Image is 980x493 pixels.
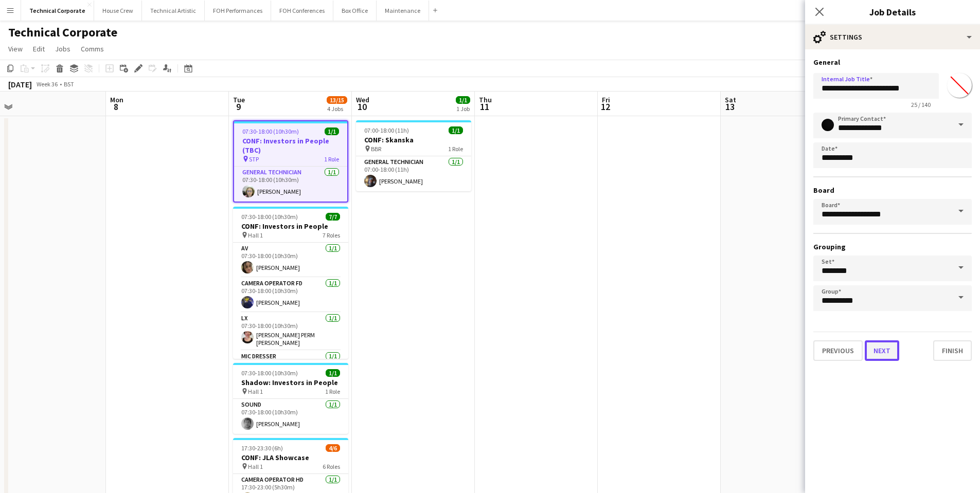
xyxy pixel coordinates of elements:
span: Mon [110,95,123,104]
h1: Technical Corporate [8,25,117,40]
span: Edit [33,44,45,53]
span: Wed [356,95,369,104]
h3: Grouping [813,242,972,251]
h3: CONF: Skanska [356,135,471,144]
h3: Shadow: Investors in People [233,378,348,387]
button: Finish [933,340,972,361]
button: Technical Corporate [21,1,94,21]
span: Tue [233,95,245,104]
span: Hall 1 [248,231,263,239]
h3: Board [813,186,972,195]
span: 07:30-18:00 (10h30m) [241,213,298,221]
span: 17:30-23:30 (6h) [241,444,283,452]
button: Technical Artistic [142,1,205,21]
h3: Job Details [805,5,980,19]
span: 1 Role [324,155,339,163]
span: Hall 1 [248,388,263,395]
span: Thu [479,95,492,104]
button: FOH Conferences [271,1,333,21]
app-card-role: General Technician1/107:00-18:00 (11h)[PERSON_NAME] [356,156,471,191]
span: Hall 1 [248,463,263,470]
span: 4/6 [326,444,340,452]
span: 13/15 [327,96,347,104]
div: 4 Jobs [327,105,347,113]
app-card-role: General Technician1/107:30-18:00 (10h30m)[PERSON_NAME] [234,167,347,202]
app-job-card: 07:30-18:00 (10h30m)1/1Shadow: Investors in People Hall 11 RoleSound1/107:30-18:00 (10h30m)[PERSO... [233,363,348,434]
span: 07:30-18:00 (10h30m) [242,127,299,135]
app-job-card: 07:30-18:00 (10h30m)7/7CONF: Investors in People Hall 17 RolesAV1/107:30-18:00 (10h30m)[PERSON_NA... [233,207,348,359]
span: BBR [371,145,381,153]
span: Fri [602,95,610,104]
button: Box Office [333,1,377,21]
span: 12 [600,101,610,113]
app-card-role: Camera Operator FD1/107:30-18:00 (10h30m)[PERSON_NAME] [233,278,348,313]
span: Week 36 [34,80,60,88]
div: BST [64,80,74,88]
h3: CONF: JLA Showcase [233,453,348,462]
button: House Crew [94,1,142,21]
span: Sat [725,95,736,104]
span: 1/1 [326,369,340,377]
span: 10 [354,101,369,113]
a: Jobs [51,42,75,56]
span: 1/1 [449,126,463,134]
span: 1/1 [325,127,339,135]
span: STP [249,155,259,163]
app-card-role: Mic Dresser1/1 [233,351,348,386]
div: Settings [805,25,980,49]
button: Next [865,340,899,361]
span: View [8,44,23,53]
span: 6 Roles [323,463,340,470]
span: 13 [723,101,736,113]
a: View [4,42,27,56]
span: 1/1 [456,96,470,104]
h3: CONF: Investors in People [233,222,348,231]
span: 07:00-18:00 (11h) [364,126,409,134]
app-job-card: 07:00-18:00 (11h)1/1CONF: Skanska BBR1 RoleGeneral Technician1/107:00-18:00 (11h)[PERSON_NAME] [356,120,471,191]
a: Edit [29,42,49,56]
span: 7 Roles [323,231,340,239]
app-card-role: AV1/107:30-18:00 (10h30m)[PERSON_NAME] [233,243,348,278]
button: Maintenance [377,1,429,21]
span: 1 Role [325,388,340,395]
app-card-role: Sound1/107:30-18:00 (10h30m)[PERSON_NAME] [233,399,348,434]
span: 11 [477,101,492,113]
span: 1 Role [448,145,463,153]
span: 07:30-18:00 (10h30m) [241,369,298,377]
span: 25 / 140 [903,101,939,108]
div: [DATE] [8,79,32,89]
span: Jobs [55,44,70,53]
button: Previous [813,340,863,361]
a: Comms [77,42,108,56]
span: 8 [109,101,123,113]
span: 7/7 [326,213,340,221]
div: 1 Job [456,105,470,113]
button: FOH Performances [205,1,271,21]
h3: General [813,58,972,67]
app-job-card: 07:30-18:00 (10h30m)1/1CONF: Investors in People (TBC) STP1 RoleGeneral Technician1/107:30-18:00 ... [233,120,348,203]
span: 9 [231,101,245,113]
span: Comms [81,44,104,53]
app-card-role: LX1/107:30-18:00 (10h30m)[PERSON_NAME] PERM [PERSON_NAME] [233,313,348,351]
h3: CONF: Investors in People (TBC) [234,136,347,155]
